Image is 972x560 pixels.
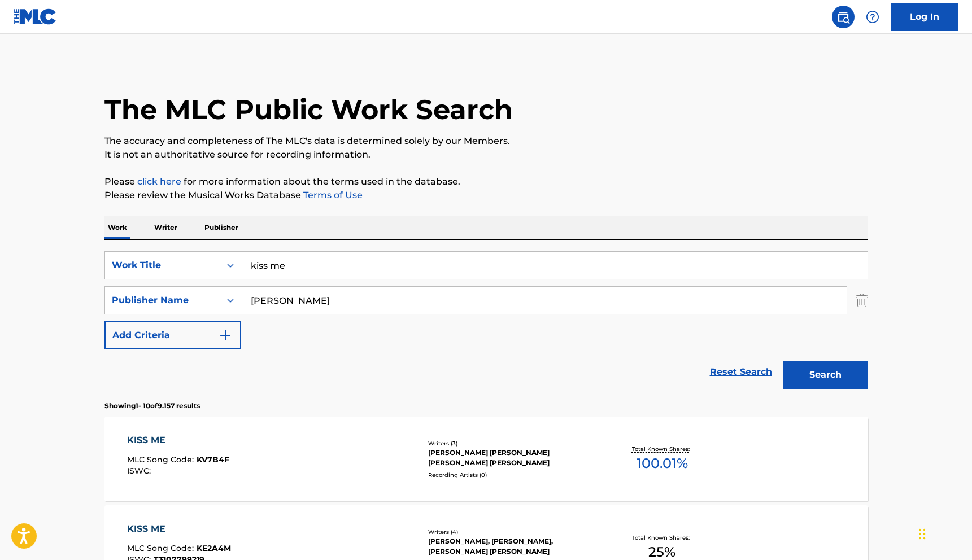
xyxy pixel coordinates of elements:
img: help [866,10,879,24]
p: The accuracy and completeness of The MLC's data is determined solely by our Members. [104,134,868,148]
img: MLC Logo [14,8,57,25]
a: Public Search [832,6,855,28]
p: Total Known Shares: [632,533,692,542]
span: KV7B4F [197,454,229,465]
button: Search [783,361,868,389]
span: KE2A4M [197,543,231,553]
p: Total Known Shares: [632,445,692,453]
span: MLC Song Code : [127,454,197,465]
a: click here [137,176,181,187]
p: Work [104,216,130,239]
p: Please review the Musical Works Database [104,189,868,202]
div: Recording Artists ( 0 ) [428,471,599,479]
span: ISWC : [127,466,154,476]
span: MLC Song Code : [127,543,197,553]
p: Please for more information about the terms used in the database. [104,175,868,189]
a: KISS MEMLC Song Code:KV7B4FISWC:Writers (3)[PERSON_NAME] [PERSON_NAME] [PERSON_NAME] [PERSON_NAME... [104,417,868,501]
p: Showing 1 - 10 of 9.157 results [104,401,200,411]
img: 9d2ae6d4665cec9f34b9.svg [219,329,232,342]
div: KISS ME [127,434,229,447]
span: 100.01 % [637,453,688,474]
img: search [836,10,850,24]
p: Writer [151,216,181,239]
a: Reset Search [704,360,778,384]
p: Publisher [201,216,242,239]
iframe: Chat Widget [916,506,972,560]
h1: The MLC Public Work Search [104,93,513,126]
p: It is not an authoritative source for recording information. [104,148,868,161]
form: Search Form [104,251,868,395]
img: Delete Criterion [856,286,868,314]
div: Work Title [112,259,213,272]
div: Help [861,6,884,28]
div: Ziehen [919,517,926,551]
a: Log In [891,3,958,31]
button: Add Criteria [104,321,241,349]
div: Chat-Widget [916,506,972,560]
div: [PERSON_NAME], [PERSON_NAME], [PERSON_NAME] [PERSON_NAME] [428,536,599,557]
div: Writers ( 4 ) [428,528,599,536]
div: [PERSON_NAME] [PERSON_NAME] [PERSON_NAME] [PERSON_NAME] [428,448,599,468]
div: KISS ME [127,522,231,536]
div: Publisher Name [112,294,213,307]
div: Writers ( 3 ) [428,439,599,448]
a: Terms of Use [301,190,363,200]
